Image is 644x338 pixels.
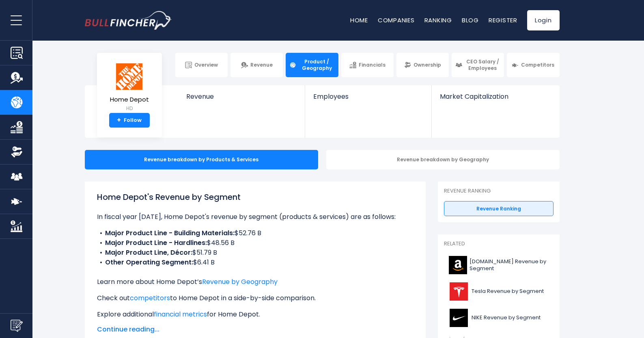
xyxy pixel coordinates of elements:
[97,248,414,258] li: $51.79 B
[465,58,500,71] span: CEO Salary / Employees
[444,280,554,303] a: Tesla Revenue by Segment
[105,248,192,257] b: Major Product Line, Décor:
[109,113,150,128] a: +Follow
[396,53,449,77] a: Ownership
[489,16,517,24] a: Register
[444,307,554,329] a: NIKE Revenue by Segment
[472,288,544,295] span: Tesla Revenue by Segment
[97,228,414,238] li: $52.76 B
[507,53,559,77] a: Competitors
[105,258,193,267] b: Other Operating Segment:
[359,62,386,68] span: Financials
[521,62,554,68] span: Competitors
[341,53,394,77] a: Financials
[444,188,554,195] p: Revenue Ranking
[97,212,414,222] p: In fiscal year [DATE], Home Depot's revenue by segment (products & services) are as follows:
[11,146,23,158] img: Ownership
[202,277,278,286] a: Revenue by Geography
[105,228,235,238] b: Major Product Line - Building Materials:
[97,325,414,334] span: Continue reading...
[424,16,452,24] a: Ranking
[378,16,415,24] a: Companies
[97,277,414,287] p: Learn more about Home Depot’s
[350,16,368,24] a: Home
[449,282,469,301] img: TSLA logo
[130,293,170,303] a: competitors
[97,310,414,319] p: Explore additional for Home Depot.
[97,238,414,248] li: $48.56 B
[110,105,149,112] small: HD
[230,53,283,77] a: Revenue
[97,191,414,203] h1: Home Depot's Revenue by Segment
[286,53,338,77] a: Product / Geography
[85,11,172,30] img: bullfincher logo
[110,96,149,103] span: Home Depot
[97,258,414,267] li: $6.41 B
[299,58,334,71] span: Product / Geography
[452,53,504,77] a: CEO Salary / Employees
[85,11,172,30] a: Go to homepage
[194,62,218,68] span: Overview
[414,62,441,68] span: Ownership
[154,310,207,319] a: financial metrics
[527,10,560,30] a: Login
[313,93,423,100] span: Employees
[305,85,431,114] a: Employees
[449,309,469,327] img: NKE logo
[175,53,228,77] a: Overview
[250,62,273,68] span: Revenue
[449,256,467,274] img: AMZN logo
[97,293,414,303] p: Check out to Home Depot in a side-by-side comparison.
[472,314,541,321] span: NIKE Revenue by Segment
[117,117,121,124] strong: +
[186,93,297,100] span: Revenue
[105,238,207,247] b: Major Product Line - Hardlines:
[326,150,560,169] div: Revenue breakdown by Geography
[462,16,479,24] a: Blog
[444,254,554,276] a: [DOMAIN_NAME] Revenue by Segment
[470,258,549,272] span: [DOMAIN_NAME] Revenue by Segment
[178,85,305,114] a: Revenue
[432,85,558,114] a: Market Capitalization
[85,150,318,169] div: Revenue breakdown by Products & Services
[444,201,554,217] a: Revenue Ranking
[444,240,554,247] p: Related
[110,63,149,113] a: Home Depot HD
[440,93,550,100] span: Market Capitalization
